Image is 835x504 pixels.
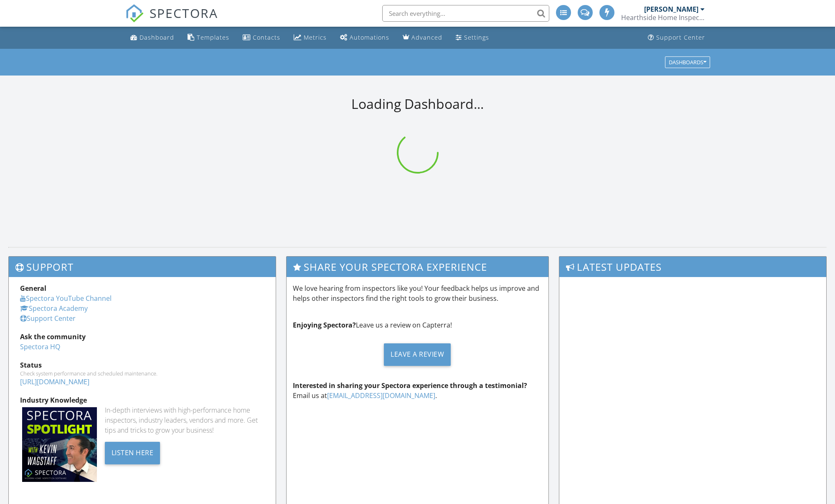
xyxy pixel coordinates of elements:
a: [EMAIL_ADDRESS][DOMAIN_NAME] [327,391,435,400]
a: Support Center [645,30,708,45]
div: Listen Here [105,442,160,464]
a: Templates [184,30,233,45]
div: Dashboards [669,59,706,65]
strong: General [20,284,46,293]
img: Spectoraspolightmain [22,407,97,482]
a: Support Center [20,314,76,323]
a: Advanced [399,30,446,45]
div: Templates [197,33,229,41]
div: [PERSON_NAME] [644,5,698,13]
span: SPECTORA [150,4,218,22]
div: Hearthside Home Inspections [621,13,705,22]
a: Spectora Academy [20,304,88,313]
div: Automations [350,33,389,41]
a: Dashboard [127,30,178,45]
strong: Enjoying Spectora? [293,320,356,330]
h3: Share Your Spectora Experience [287,257,548,277]
button: Dashboards [665,56,710,68]
div: Metrics [304,33,327,41]
a: Metrics [290,30,330,45]
h3: Support [9,257,276,277]
div: Status [20,360,264,370]
div: Support Center [656,33,705,41]
a: Listen Here [105,448,160,457]
a: Spectora YouTube Channel [20,294,112,303]
a: SPECTORA [125,11,218,29]
div: Settings [464,33,489,41]
p: Email us at . [293,381,542,401]
div: Ask the community [20,332,264,342]
a: [URL][DOMAIN_NAME] [20,377,89,386]
img: The Best Home Inspection Software - Spectora [125,4,144,23]
div: Advanced [411,33,442,41]
div: Contacts [253,33,280,41]
a: Leave a Review [293,337,542,372]
h3: Latest Updates [559,257,826,277]
input: Search everything... [382,5,549,22]
strong: Interested in sharing your Spectora experience through a testimonial? [293,381,527,390]
a: Spectora HQ [20,342,60,351]
p: Leave us a review on Capterra! [293,320,542,330]
a: Automations (Advanced) [337,30,393,45]
div: Check system performance and scheduled maintenance. [20,370,264,377]
a: Settings [452,30,492,45]
div: Industry Knowledge [20,395,264,405]
div: In-depth interviews with high-performance home inspectors, industry leaders, vendors and more. Ge... [105,405,264,435]
div: Leave a Review [384,343,451,366]
p: We love hearing from inspectors like you! Your feedback helps us improve and helps other inspecto... [293,283,542,303]
a: Contacts [239,30,284,45]
div: Dashboard [140,33,174,41]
